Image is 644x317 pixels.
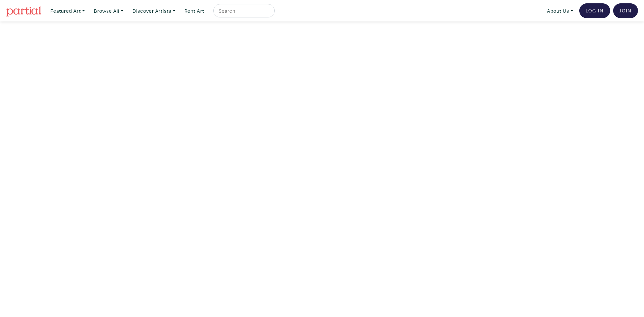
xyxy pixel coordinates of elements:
a: Join [613,3,638,18]
a: Rent Art [181,4,207,18]
a: Log In [579,3,610,18]
a: About Us [544,4,576,18]
a: Featured Art [47,4,88,18]
input: Search [218,7,268,15]
a: Discover Artists [129,4,178,18]
a: Browse All [91,4,126,18]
